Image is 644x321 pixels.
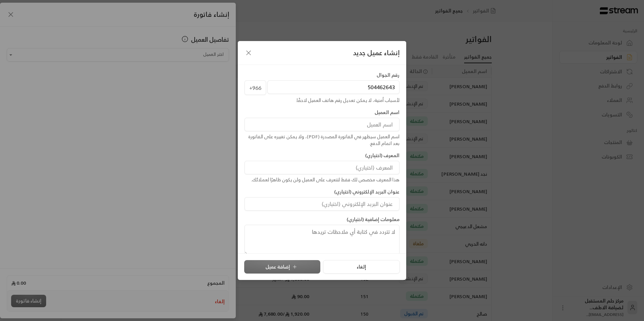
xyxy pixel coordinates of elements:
span: إنشاء عميل جديد [353,48,399,58]
button: إلغاء [323,260,399,274]
label: رقم الجوال [377,72,399,78]
label: اسم العميل [375,109,399,116]
label: معلومات إضافية (اختياري) [347,216,399,223]
label: عنوان البريد الإلكتروني (اختياري) [334,188,399,195]
input: اسم العميل [245,118,399,131]
label: المعرف (اختياري) [365,152,399,159]
div: اسم العميل سيظهر في الفاتورة المصدرة (PDF)، ولا يمكن تغييره على الفاتورة بعد اتمام الدفع. [245,133,399,147]
input: عنوان البريد الإلكتروني (اختياري) [245,197,399,211]
input: رقم الجوال [267,80,399,94]
div: هذا المعرف مخصص لك فقط لتتعرف على العميل ولن يكون ظاهرًا لعملائك. [245,176,399,183]
input: المعرف (اختياري) [245,161,399,174]
div: لأسباب أمنية، لا يمكن تعديل رقم هاتف العميل لاحقًا. [245,97,399,104]
span: +966 [245,80,266,95]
